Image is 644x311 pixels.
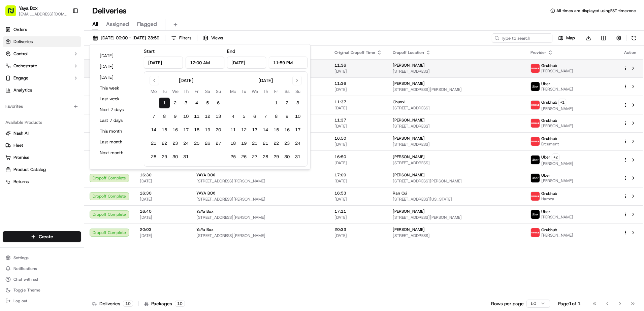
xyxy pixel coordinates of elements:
span: Log out [13,298,27,304]
span: • [56,123,58,128]
button: 7 [260,111,271,122]
span: Uber [541,209,550,214]
button: 19 [238,138,249,149]
label: End [227,48,235,54]
span: Flagged [137,20,157,28]
button: Chat with us! [3,275,81,284]
h1: Deliveries [92,5,127,16]
span: Toggle Theme [13,287,40,293]
img: uber-new-logo.jpeg [531,210,540,219]
span: Provider [530,50,546,55]
span: [STREET_ADDRESS][PERSON_NAME] [393,87,520,92]
button: 25 [228,151,238,162]
span: 20:33 [334,227,382,232]
button: 17 [292,125,303,135]
th: Thursday [181,88,191,95]
span: [DATE] [334,160,382,166]
span: All [92,20,98,28]
input: Time [186,57,225,69]
button: 23 [282,138,292,149]
th: Monday [228,88,238,95]
span: API Documentation [64,150,108,157]
span: 17:11 [334,209,382,214]
span: 11:36 [334,81,382,86]
button: Control [3,48,81,59]
span: [DATE] [334,69,382,74]
div: 10 [123,301,133,307]
button: 5 [238,111,249,122]
button: 9 [282,111,292,122]
button: Filters [168,33,194,43]
a: Returns [5,179,78,185]
button: Go to previous month [150,76,159,85]
button: Yaya Box[EMAIL_ADDRESS][DOMAIN_NAME] [3,3,70,19]
span: Nash AI [13,130,29,136]
button: 12 [238,125,249,135]
span: 16:53 [334,191,382,196]
span: Original Dropoff Time [334,50,375,55]
span: Uber [541,173,550,178]
img: Nash [7,7,20,20]
img: 1727276513143-84d647e1-66c0-4f92-a045-3c9f9f5dfd92 [14,64,26,76]
div: [DATE] [179,77,193,84]
button: Start new chat [115,66,123,74]
span: [STREET_ADDRESS][PERSON_NAME] [196,178,324,184]
span: [STREET_ADDRESS] [393,233,520,238]
img: 5e692f75ce7d37001a5d71f1 [531,64,540,73]
span: [PERSON_NAME] [393,172,425,178]
button: 16 [282,125,292,135]
span: Grubhub [541,136,557,141]
button: 20 [213,125,224,135]
button: 15 [271,125,282,135]
span: [STREET_ADDRESS] [393,160,520,166]
span: [PERSON_NAME] [21,123,55,128]
th: Saturday [282,88,292,95]
button: 14 [260,125,271,135]
span: Dropoff Location [393,50,424,55]
button: 11 [191,111,202,122]
button: 1 [271,98,282,108]
span: [PERSON_NAME] [393,63,425,68]
span: 16:50 [334,154,382,160]
span: 16:40 [140,209,186,214]
button: Refresh [629,33,639,43]
th: Wednesday [170,88,181,95]
button: Map [555,33,578,43]
input: Date [227,57,266,69]
span: [PERSON_NAME] [393,154,425,160]
span: Grubhub [541,100,557,105]
button: Views [200,33,226,43]
span: [DATE] 00:00 - [DATE] 23:59 [101,35,159,41]
img: uber-new-logo.jpeg [531,82,540,91]
span: Grubhub [541,227,557,233]
button: 15 [159,125,170,135]
span: Filters [179,35,191,41]
span: Settings [13,255,29,261]
span: [DATE] [334,178,382,184]
button: 30 [282,151,292,162]
img: 5e692f75ce7d37001a5d71f1 [531,101,540,109]
div: Favorites [3,101,81,112]
button: 9 [170,111,181,122]
p: Rows per page [491,300,524,307]
span: [STREET_ADDRESS] [393,124,520,129]
input: Type to search [492,33,552,43]
th: Friday [271,88,282,95]
th: Monday [148,88,159,95]
button: [DATE] [97,73,137,82]
button: 26 [238,151,249,162]
button: +1 [558,99,566,106]
span: Deliveries [13,39,33,45]
span: 16:30 [140,172,186,178]
span: Orchestrate [13,63,37,69]
span: [EMAIL_ADDRESS][DOMAIN_NAME] [19,11,67,17]
button: This month [97,127,137,136]
div: Packages [144,300,185,307]
button: 25 [191,138,202,149]
span: [PERSON_NAME] [541,123,573,129]
button: 2 [170,98,181,108]
span: 9月17日 [94,104,110,110]
button: 22 [271,138,282,149]
img: 5e692f75ce7d37001a5d71f1 [531,119,540,128]
span: Promise [13,154,29,161]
